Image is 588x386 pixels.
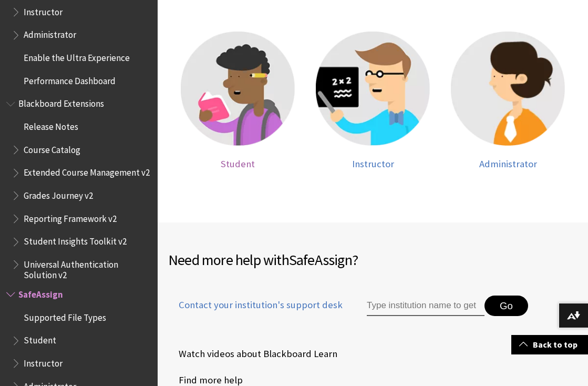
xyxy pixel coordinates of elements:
[168,298,343,312] span: Contact your institution's support desk
[24,309,106,323] span: Supported File Types
[24,233,127,247] span: Student Insights Toolkit v2
[289,250,352,269] span: SafeAssign
[181,32,295,170] a: Student help Student
[24,332,56,346] span: Student
[316,32,430,146] img: Instructor help
[181,32,295,146] img: Student help
[24,187,93,201] span: Grades Journey v2
[24,72,116,86] span: Performance Dashboard
[24,354,63,369] span: Instructor
[24,3,63,17] span: Instructor
[367,296,484,317] input: Type institution name to get support
[24,118,78,132] span: Release Notes
[479,158,537,170] span: Administrator
[24,164,150,178] span: Extended Course Management v2
[168,298,343,324] a: Contact your institution's support desk
[24,210,117,224] span: Reporting Framework v2
[168,346,337,362] a: Watch videos about Blackboard Learn
[18,95,104,109] span: Blackboard Extensions
[24,256,150,280] span: Universal Authentication Solution v2
[511,335,588,354] a: Back to top
[168,249,577,271] h2: Need more help with ?
[316,32,430,170] a: Instructor help Instructor
[484,296,528,317] button: Go
[24,49,130,63] span: Enable the Ultra Experience
[451,32,565,146] img: Administrator help
[24,141,80,155] span: Course Catalog
[6,95,151,281] nav: Book outline for Blackboard Extensions
[24,26,76,40] span: Administrator
[221,158,255,170] span: Student
[18,286,63,300] span: SafeAssign
[451,32,565,170] a: Administrator help Administrator
[352,158,394,170] span: Instructor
